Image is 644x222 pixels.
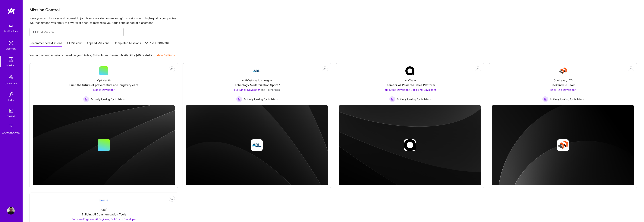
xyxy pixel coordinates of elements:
img: Company Logo [405,66,414,75]
div: Build the future of preventative and longevity care [69,83,138,87]
div: Team for AI-Powered Sales Platform [385,83,435,87]
div: Community [5,82,17,85]
img: Company logo [557,139,569,151]
img: teamwork [7,56,15,63]
div: Discovery [6,47,16,51]
img: User Avatar [7,207,15,214]
img: Company Logo [99,196,108,205]
img: Community [6,73,15,82]
div: Notifications [4,29,18,33]
a: Opt HealthBuild the future of preventative and longevity careMobile Developer Actively looking fo... [33,66,175,102]
div: Opt Health [97,78,111,82]
div: Invite [8,98,14,102]
span: Full-Stack Developer [234,88,260,91]
div: Missions [6,63,16,67]
img: cover [492,105,634,186]
b: Roles [83,53,91,57]
a: Company LogoAnyTeamTeam for AI-Powered Sales PlatformFull-Stack Developer, Back-End Developer Act... [339,66,481,102]
span: Actively looking for builders [244,97,278,101]
img: Company Logo [558,66,567,75]
div: One Layer, LTD [554,78,573,82]
i: icon SearchGrey [33,30,37,34]
input: Find Mission... [37,30,121,34]
div: [URL] [100,208,107,212]
img: Company logo [404,139,416,151]
a: User Avatar [6,207,16,214]
b: Industries [101,53,115,57]
i: icon EyeClosed [630,68,633,71]
span: Actively looking for builders [397,97,431,101]
img: Invite [7,91,15,98]
span: Actively looking for builders [550,97,584,101]
span: Full-Stack Developer, Back-End Developer [384,88,436,91]
img: Company logo [251,139,263,151]
img: Actively looking for builders [389,96,395,102]
p: We recommend missions based on your , , and . [30,53,175,57]
p: Here you can discover and request to join teams working on meaningful missions with high-quality ... [30,16,637,25]
a: All Missions [67,41,83,47]
div: Technology Modernization Sprint 1 [233,83,281,87]
div: Backend Go Team [551,83,575,87]
div: [DOMAIN_NAME] [2,131,20,135]
a: Applied Missions [87,41,109,47]
span: Back-End Developer [550,88,576,91]
img: cover [186,105,328,185]
img: cover [33,105,175,185]
i: icon EyeClosed [170,197,173,200]
div: Building AI Communication Tools [82,212,126,216]
div: Tokens [7,114,15,118]
a: Not Interested [145,40,169,47]
img: Actively looking for builders [236,96,242,102]
i: icon EyeClosed [323,68,326,71]
span: Software Engineer, AI Engineer, Full-Stack Developer [71,217,136,221]
div: Anti-Defamation League [242,78,272,82]
span: and 1 other role [261,88,280,91]
i: icon EyeClosed [476,68,479,71]
img: discovery [7,39,15,47]
span: Mobile Developer [93,88,115,91]
b: Skills [93,53,100,57]
img: tokens [9,109,13,112]
img: Company Logo [252,66,261,75]
img: Actively looking for builders [542,96,548,102]
a: Company LogoOne Layer, LTDBackend Go TeamBack-End Developer Actively looking for buildersActively... [492,66,634,102]
img: logo [8,7,15,14]
img: guide book [7,123,15,131]
img: Actively looking for builders [83,96,89,102]
img: bell [7,22,15,29]
i: icon EyeClosed [170,68,173,71]
a: Update Settings [153,53,175,57]
a: Completed Missions [114,41,141,47]
b: Availability (40 hrs/wk) [120,53,152,57]
h3: Mission Control [30,7,637,12]
div: AnyTeam [404,78,416,82]
a: Recommended Missions [30,41,62,47]
span: Actively looking for builders [91,97,125,101]
a: Company LogoAnti-Defamation LeagueTechnology Modernization Sprint 1Full-Stack Developer and 1 oth... [186,66,328,102]
img: cover [339,105,481,185]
